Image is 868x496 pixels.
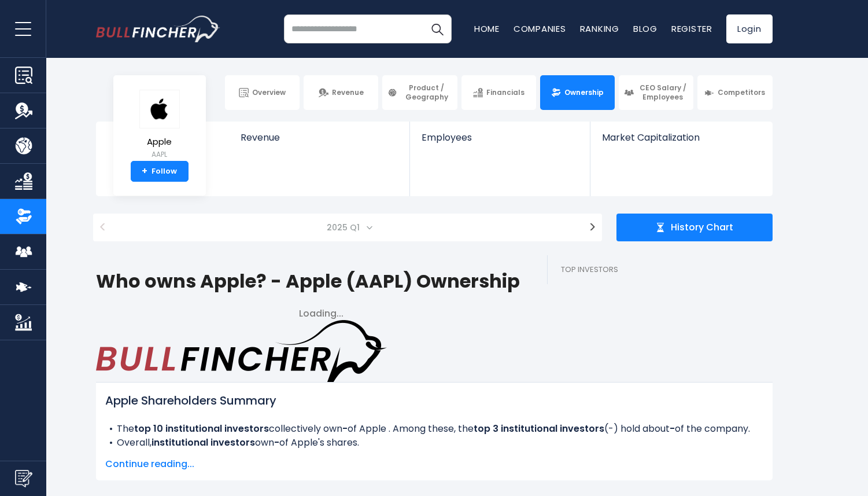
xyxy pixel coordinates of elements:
[514,23,566,35] a: Companies
[474,23,500,35] a: Home
[422,132,578,143] span: Employees
[671,23,712,35] a: Register
[633,23,658,35] a: Blog
[93,214,112,241] button: <
[423,14,452,43] button: Search
[637,83,688,101] span: CEO Salary / Employees
[152,436,255,449] b: institutional investors
[583,214,602,241] button: >
[671,222,733,234] span: History Chart
[105,457,763,471] span: Continue reading...
[105,436,763,450] li: Overall, own of Apple's shares.
[548,255,773,284] h2: Top Investors
[382,75,457,110] a: Product / Geography
[241,132,398,143] span: Revenue
[580,23,619,35] a: Ranking
[274,436,279,449] b: -
[96,16,220,42] a: Go to homepage
[229,122,410,163] a: Revenue
[486,88,525,97] span: Financials
[118,214,577,241] span: 2025 Q1
[142,166,147,177] strong: +
[252,88,286,97] span: Overview
[410,122,590,163] a: Employees
[322,219,367,236] span: 2025 Q1
[461,75,536,110] a: Financials
[96,308,547,320] div: Loading...
[540,75,615,110] a: Ownership
[602,132,759,143] span: Market Capitalization
[726,14,773,43] a: Login
[225,75,300,110] a: Overview
[401,83,452,101] span: Product / Geography
[15,208,32,225] img: Ownership
[342,422,348,435] b: -
[304,75,378,110] a: Revenue
[134,422,269,435] b: top 10 institutional investors
[332,88,364,97] span: Revenue
[697,75,772,110] a: Competitors
[105,392,763,409] h2: Apple Shareholders Summary
[590,122,771,163] a: Market Capitalization
[608,422,614,435] span: -
[139,89,180,161] a: Apple AAPL
[670,422,675,435] b: -
[96,267,547,295] h1: Who owns Apple? - Apple (AAPL) Ownership
[656,223,665,232] img: history chart
[139,149,180,160] small: AAPL
[105,422,763,436] li: The collectively own of Apple . Among these, the ( ) hold about of the company.
[139,137,180,147] span: Apple
[96,16,220,42] img: bullfincher logo
[718,88,765,97] span: Competitors
[619,75,693,110] a: CEO Salary / Employees
[564,88,604,97] span: Ownership
[131,161,189,182] a: +Follow
[474,422,604,435] b: top 3 institutional investors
